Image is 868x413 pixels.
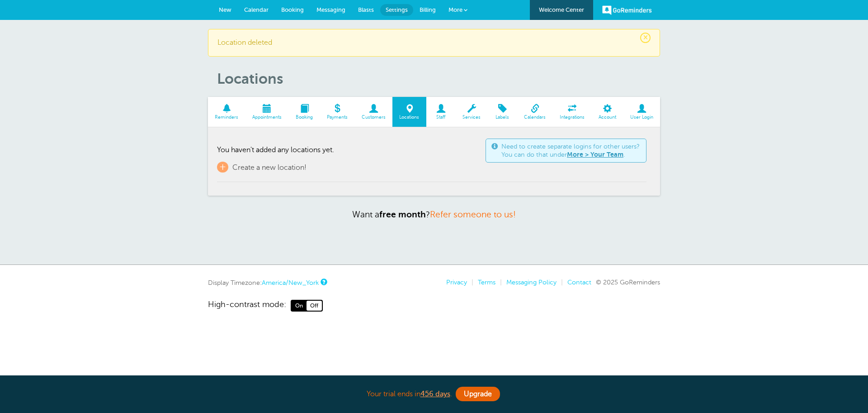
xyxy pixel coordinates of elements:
a: Terms [478,279,495,286]
span: Booking [293,115,316,120]
a: Privacy [446,279,467,286]
p: You haven't added any locations yet. [217,146,646,154]
a: This is the timezone being used to display dates and times to you on this device. Click the timez... [321,279,326,285]
span: Account [596,115,618,120]
p: Location deleted [217,38,651,47]
a: Booking [289,97,320,127]
strong: free month [379,210,426,219]
a: Services [456,97,488,127]
span: Create a new location! [232,163,307,172]
span: + [217,162,228,173]
span: On [292,301,307,311]
li: | [495,279,502,286]
span: × [640,33,651,43]
span: User Login [627,115,656,120]
span: Customers [359,115,388,120]
span: Staff [431,115,451,120]
span: Booking [281,6,304,13]
span: Payments [324,115,350,120]
a: 456 days [420,390,450,398]
span: Locations [397,115,422,120]
li: | [557,279,563,286]
span: Calendar [244,6,269,13]
a: Staff [426,97,456,127]
span: Blasts [358,6,374,13]
a: Upgrade [456,387,500,401]
li: | [467,279,473,286]
a: Contact [567,279,591,286]
a: + Create a new location! [217,162,307,173]
span: Appointments [250,115,284,120]
a: Refer someone to us! [430,210,516,219]
span: Labels [492,115,513,120]
p: Want a ? [208,209,660,220]
a: More > Your Team [567,151,623,158]
a: Account [591,97,623,127]
div: Display Timezone: [208,279,326,287]
a: User Login [623,97,660,127]
span: Services [460,115,483,120]
div: Your trial ends in . [208,384,660,404]
span: Need to create separate logins for other users? You can do that under . [501,143,641,158]
a: High-contrast mode: On Off [208,300,660,312]
span: Reminders [212,115,241,120]
span: New [219,6,231,13]
span: Off [307,301,322,311]
a: Settings [380,4,413,16]
a: Messaging Policy [506,279,557,286]
a: America/New_York [262,279,319,286]
span: Messaging [316,6,345,13]
span: Settings [386,6,408,13]
span: Calendars [522,115,548,120]
a: Labels [488,97,517,127]
a: Calendars [517,97,553,127]
span: Integrations [557,115,587,120]
span: More [448,6,462,13]
a: Reminders [208,97,245,127]
span: High-contrast mode: [208,300,286,312]
span: Billing [420,6,436,13]
a: Appointments [245,97,289,127]
h1: Locations [217,70,660,87]
a: Payments [320,97,354,127]
span: © 2025 GoReminders [596,279,660,286]
a: Customers [354,97,392,127]
a: Integrations [553,97,592,127]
